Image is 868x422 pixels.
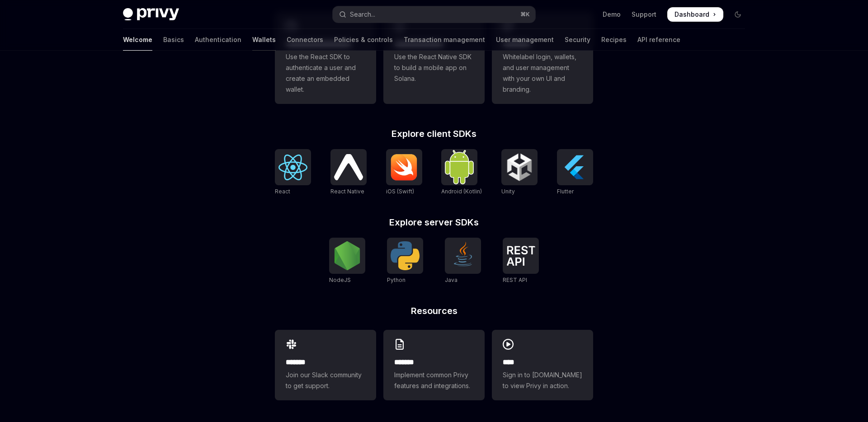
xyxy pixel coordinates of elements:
a: Transaction management [404,29,485,51]
span: NodeJS [329,277,351,283]
a: Support [632,10,656,19]
h2: Resources [275,306,593,315]
span: Java [445,277,458,283]
img: REST API [506,246,535,266]
a: **** **Implement common Privy features and integrations. [383,330,485,400]
h2: Explore client SDKs [275,129,593,138]
a: Wallets [252,29,276,51]
a: Basics [163,29,184,51]
a: API reference [637,29,680,51]
img: NodeJS [333,241,362,270]
button: Toggle dark mode [731,7,745,22]
a: Recipes [601,29,627,51]
a: UnityUnity [501,149,538,196]
span: Python [387,277,406,283]
span: REST API [503,277,527,283]
span: Implement common Privy features and integrations. [394,370,474,391]
span: Use the React SDK to authenticate a user and create an embedded wallet. [286,52,365,95]
span: ⌘ K [520,11,530,18]
img: iOS (Swift) [390,154,419,181]
button: Open search [333,6,535,23]
a: Android (Kotlin)Android (Kotlin) [441,149,482,196]
a: Demo [603,10,621,19]
a: ****Sign in to [DOMAIN_NAME] to view Privy in action. [492,330,593,400]
a: Policies & controls [334,29,393,51]
img: dark logo [123,8,179,21]
a: React NativeReact Native [330,149,367,196]
a: ReactReact [275,149,311,196]
span: Whitelabel login, wallets, and user management with your own UI and branding. [503,52,582,95]
a: **** *****Whitelabel login, wallets, and user management with your own UI and branding. [492,12,593,104]
a: REST APIREST API [503,238,539,285]
a: Dashboard [667,7,723,22]
a: **** **Join our Slack community to get support. [275,330,376,400]
span: React Native [330,188,364,195]
span: Use the React Native SDK to build a mobile app on Solana. [394,52,474,84]
a: Authentication [195,29,241,51]
div: Search... [350,9,375,20]
img: Android (Kotlin) [445,150,474,184]
a: User management [496,29,554,51]
a: Security [565,29,590,51]
span: iOS (Swift) [386,188,414,195]
img: React Native [334,154,363,180]
h2: Explore server SDKs [275,218,593,227]
img: React [278,155,307,180]
a: JavaJava [445,238,481,285]
img: Flutter [561,153,590,182]
a: **** **** **** ***Use the React Native SDK to build a mobile app on Solana. [383,12,485,104]
span: Dashboard [675,10,709,19]
span: React [275,188,290,195]
img: Unity [505,153,534,182]
img: Java [448,241,477,270]
span: Unity [501,188,515,195]
a: PythonPython [387,238,423,285]
span: Flutter [557,188,574,195]
a: iOS (Swift)iOS (Swift) [386,149,422,196]
span: Android (Kotlin) [441,188,482,195]
img: Python [391,241,420,270]
a: Connectors [287,29,323,51]
a: FlutterFlutter [557,149,593,196]
span: Join our Slack community to get support. [286,370,365,391]
span: Sign in to [DOMAIN_NAME] to view Privy in action. [503,370,582,391]
a: NodeJSNodeJS [329,238,365,285]
a: Welcome [123,29,152,51]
